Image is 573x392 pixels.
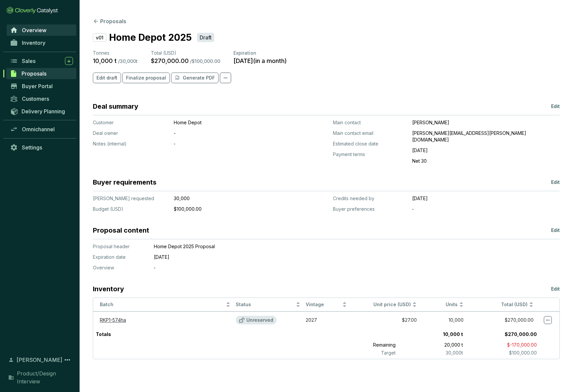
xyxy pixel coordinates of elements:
[93,50,138,56] p: Tonnes
[154,243,504,250] p: Home Depot 2025 Proposal
[93,57,117,65] p: 10,000 t
[22,58,35,64] span: Sales
[480,340,540,350] p: $-170,000.00
[109,30,192,44] p: Home Depot 2025
[306,302,341,308] span: Vintage
[22,126,55,133] span: Omnichannel
[17,369,73,385] span: Product/Design Interview
[7,106,76,117] a: Delivery Planning
[339,350,398,356] p: Target
[466,311,536,328] td: $270,000.00
[551,286,560,292] p: Edit
[93,33,106,42] p: v01
[200,34,212,41] p: Draft
[333,206,407,212] p: Buyer preferences
[174,206,287,212] p: $100,000.00
[303,298,350,311] th: Vintage
[100,302,224,308] span: Batch
[7,93,76,104] a: Customers
[174,195,287,202] p: 30,000
[333,195,407,202] p: Credits needed by
[174,119,287,126] p: Home Depot
[236,302,294,308] span: Status
[413,340,466,350] p: 20,000 t
[154,264,504,271] p: ‐
[93,226,149,235] h3: Proposal content
[154,254,504,260] p: [DATE]
[93,206,123,212] span: Budget (USD)
[333,130,407,137] p: Main contact email
[93,243,146,250] p: Proposal header
[246,317,273,323] p: Unreserved
[413,328,466,340] p: 10,000 t
[412,195,560,202] p: [DATE]
[412,147,560,154] p: [DATE]
[7,124,76,135] a: Omnichannel
[7,81,76,92] a: Buyer Portal
[501,302,528,307] span: Total (USD)
[93,264,146,271] p: Overview
[7,142,76,153] a: Settings
[93,328,114,340] p: Totals
[551,179,560,186] p: Edit
[419,298,466,311] th: Units
[151,50,176,56] span: Total (USD)
[412,206,560,212] p: ‐
[373,302,411,307] span: Unit price (USD)
[22,95,49,102] span: Customers
[233,50,287,56] p: Expiration
[93,119,168,126] p: Customer
[412,130,560,143] p: [PERSON_NAME][EMAIL_ADDRESS][PERSON_NAME][DOMAIN_NAME]
[93,284,124,294] h3: Inventory
[303,311,350,328] td: 2027
[96,75,117,81] span: Edit draft
[93,254,146,260] p: Expiration date
[233,57,287,65] p: [DATE] ( in a month )
[174,140,287,147] p: ‐
[413,350,466,356] p: 30,000 t
[122,73,170,83] button: Finalize proposal
[126,75,166,81] span: Finalize proposal
[17,356,62,364] span: [PERSON_NAME]
[22,27,46,33] span: Overview
[7,37,76,48] a: Inventory
[22,83,53,89] span: Buyer Portal
[118,58,138,64] p: / 30,000 t
[174,130,287,137] p: -
[93,140,168,147] p: Notes (internal)
[22,144,42,151] span: Settings
[93,178,157,187] h3: Buyer requirements
[422,302,458,308] span: Units
[233,298,303,311] th: Status
[100,317,126,323] a: RKP1-574ha
[151,57,189,65] p: $270,000.00
[333,151,407,158] p: Payment terms
[480,350,540,356] p: $100,000.00
[333,140,407,147] p: Estimated close date
[7,25,76,36] a: Overview
[93,73,121,83] button: Edit draft
[419,311,466,328] td: 10,000
[551,103,560,110] p: Edit
[93,17,126,25] button: Proposals
[93,298,233,311] th: Batch
[171,73,219,83] button: Generate PDF
[551,227,560,234] p: Edit
[22,70,46,77] span: Proposals
[339,340,398,350] p: Remaining
[333,119,407,126] p: Main contact
[190,58,220,64] p: / $100,000.00
[93,102,138,111] h3: Deal summary
[183,75,215,81] p: Generate PDF
[93,195,168,202] p: [PERSON_NAME] requested
[480,328,540,340] p: $270,000.00
[93,130,168,137] p: Deal owner
[412,119,560,126] p: [PERSON_NAME]
[7,55,76,67] a: Sales
[22,108,65,115] span: Delivery Planning
[6,68,76,79] a: Proposals
[350,311,419,328] td: $27.00
[412,158,560,164] p: Net 30
[22,39,45,46] span: Inventory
